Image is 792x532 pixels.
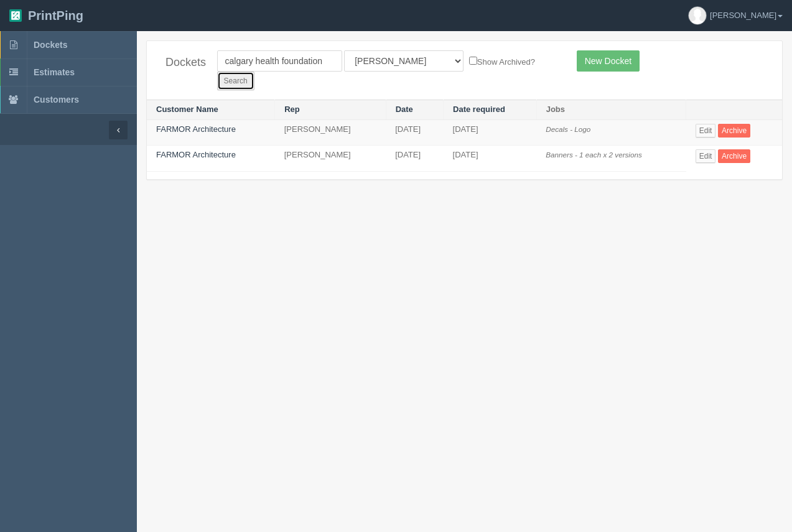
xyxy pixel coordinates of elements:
[217,50,342,72] input: Customer Name
[156,105,218,114] a: Customer Name
[386,146,443,172] td: [DATE]
[689,7,706,24] img: avatar_default-7531ab5dedf162e01f1e0bb0964e6a185e93c5c22dfe317fb01d7f8cd2b1632c.jpg
[718,149,750,163] a: Archive
[284,105,300,114] a: Rep
[469,57,477,65] input: Show Archived?
[34,95,79,105] span: Customers
[34,67,75,77] span: Estimates
[444,119,537,146] td: [DATE]
[156,124,236,134] a: FARMOR Architecture
[546,151,642,159] i: Banners - 1 each x 2 versions
[718,124,750,138] a: Archive
[546,125,590,133] i: Decals - Logo
[453,105,505,114] a: Date required
[165,57,198,69] h4: Dockets
[469,54,535,68] label: Show Archived?
[444,146,537,172] td: [DATE]
[9,9,22,22] img: logo-3e63b451c926e2ac314895c53de4908e5d424f24456219fb08d385ab2e579770.png
[275,119,386,146] td: [PERSON_NAME]
[217,72,254,90] input: Search
[156,150,236,159] a: FARMOR Architecture
[536,100,686,120] th: Jobs
[696,149,716,163] a: Edit
[34,40,67,50] span: Dockets
[696,124,716,138] a: Edit
[275,146,386,172] td: [PERSON_NAME]
[396,105,413,114] a: Date
[577,50,640,72] a: New Docket
[386,119,443,146] td: [DATE]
